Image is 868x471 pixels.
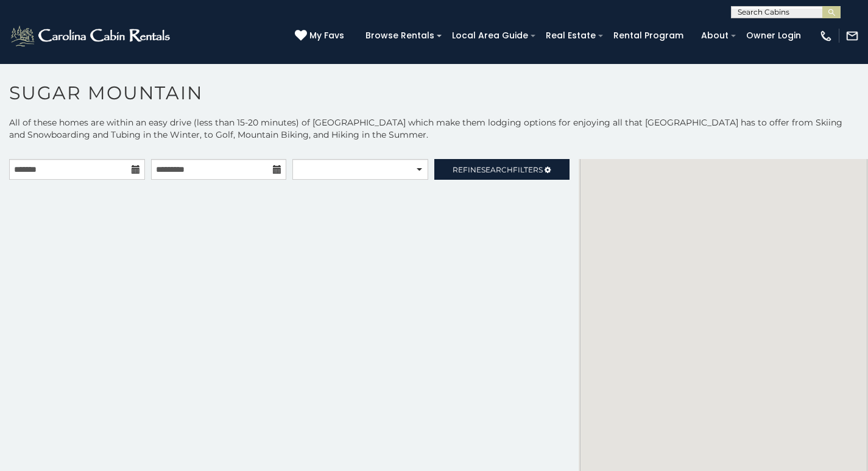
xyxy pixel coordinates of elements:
[453,165,543,174] span: Refine Filters
[295,29,347,43] a: My Favs
[9,24,174,48] img: White-1-2.png
[434,159,570,180] a: RefineSearchFilters
[819,29,833,43] img: phone-regular-white.png
[309,29,344,42] span: My Favs
[540,26,602,45] a: Real Estate
[481,165,513,174] span: Search
[845,29,859,43] img: mail-regular-white.png
[359,26,440,45] a: Browse Rentals
[607,26,690,45] a: Rental Program
[446,26,534,45] a: Local Area Guide
[695,26,735,45] a: About
[740,26,807,45] a: Owner Login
